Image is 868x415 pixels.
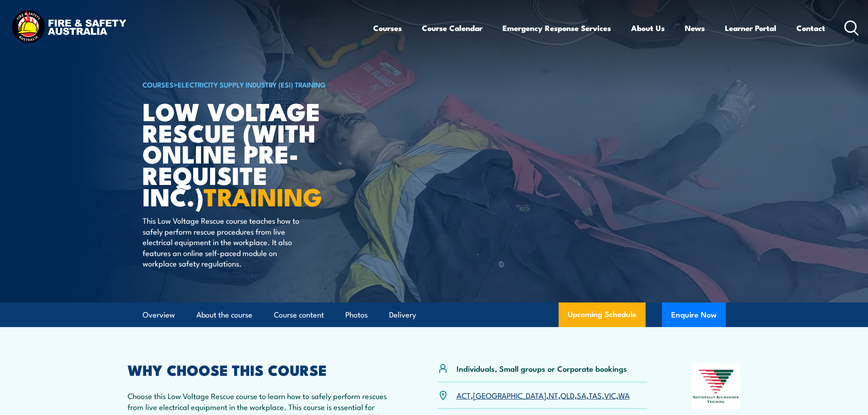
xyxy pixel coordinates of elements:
[422,16,483,40] a: Course Calendar
[725,16,776,40] a: Learner Portal
[662,302,726,327] button: Enquire Now
[389,303,416,327] a: Delivery
[204,177,322,215] strong: TRAINING
[692,363,741,410] img: Nationally Recognised Training logo.
[577,389,586,400] a: SA
[274,303,324,327] a: Course content
[560,389,575,400] a: QLD
[631,16,665,40] a: About Us
[473,389,546,400] a: [GEOGRAPHIC_DATA]
[143,303,175,327] a: Overview
[604,389,616,400] a: VIC
[143,100,368,207] h1: Low Voltage Rescue (with online Pre-requisite inc.)
[178,79,326,89] a: Electricity Supply Industry (ESI) Training
[373,16,402,40] a: Courses
[457,389,471,400] a: ACT
[457,363,627,374] p: Individuals, Small groups or Corporate bookings
[559,302,646,327] a: Upcoming Schedule
[685,16,705,40] a: News
[345,303,368,327] a: Photos
[503,16,611,40] a: Emergency Response Services
[143,79,174,89] a: COURSES
[128,363,394,376] h2: WHY CHOOSE THIS COURSE
[589,389,602,400] a: TAS
[549,389,558,400] a: NT
[196,303,252,327] a: About the course
[143,79,368,90] h6: >
[796,16,825,40] a: Contact
[457,390,630,400] p: , , , , , , ,
[618,389,630,400] a: WA
[143,215,309,268] p: This Low Voltage Rescue course teaches how to safely perform rescue procedures from live electric...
